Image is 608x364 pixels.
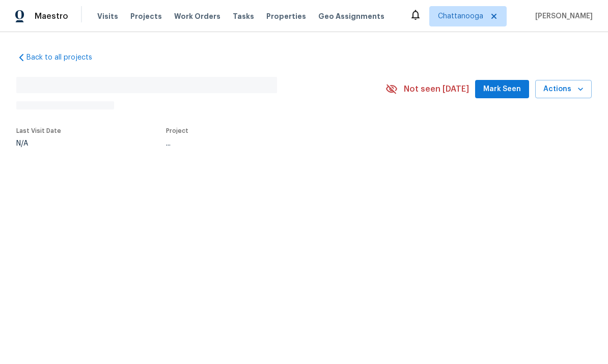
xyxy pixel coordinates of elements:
div: N/A [16,140,61,147]
button: Actions [535,80,592,99]
span: Chattanooga [438,11,483,21]
span: Geo Assignments [318,11,384,21]
div: ... [166,140,362,147]
span: Visits [97,11,118,21]
span: [PERSON_NAME] [531,11,593,21]
button: Mark Seen [475,80,529,99]
span: Not seen [DATE] [404,84,469,94]
span: Tasks [233,13,254,20]
a: Back to all projects [16,52,114,63]
span: Last Visit Date [16,128,61,134]
span: Maestro [35,11,68,21]
span: Project [166,128,188,134]
span: Mark Seen [483,83,521,96]
span: Work Orders [174,11,220,21]
span: Properties [266,11,306,21]
span: Actions [543,83,584,96]
span: Projects [130,11,162,21]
